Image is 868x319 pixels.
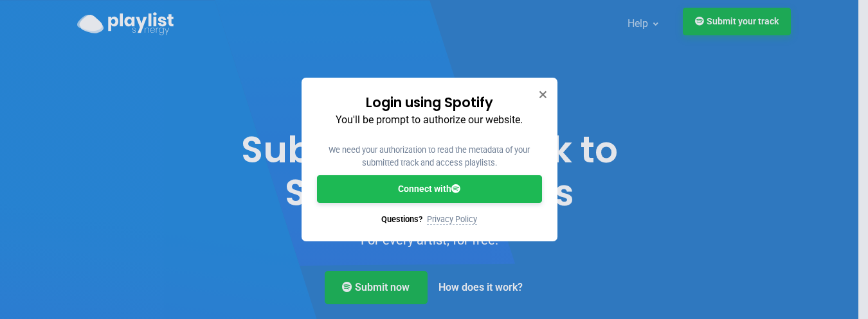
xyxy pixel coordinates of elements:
p: We need your authorization to read the metadata of your submitted track and access playlists. [317,144,542,170]
a: Connect with [317,175,542,203]
p: You'll be prompt to authorize our website. [317,112,542,128]
a: Privacy Policy [427,214,477,225]
h3: Login using Spotify [317,93,542,112]
button: Close [538,88,547,101]
span: Questions? [381,214,422,224]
